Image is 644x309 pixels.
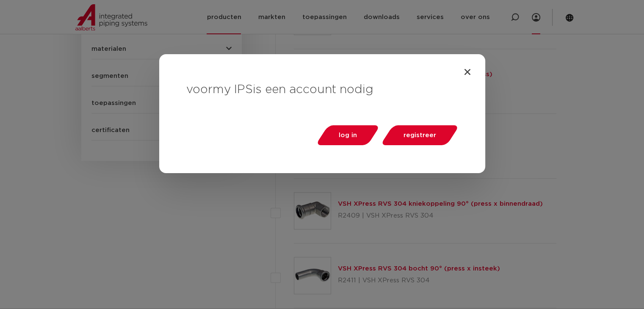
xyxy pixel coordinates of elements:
[463,68,472,76] a: Close
[315,125,380,145] a: log in
[213,84,253,96] span: my IPS
[186,81,458,98] h3: voor is een account nodig
[339,132,357,138] span: log in
[404,132,436,138] span: registreer
[380,125,459,145] a: registreer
